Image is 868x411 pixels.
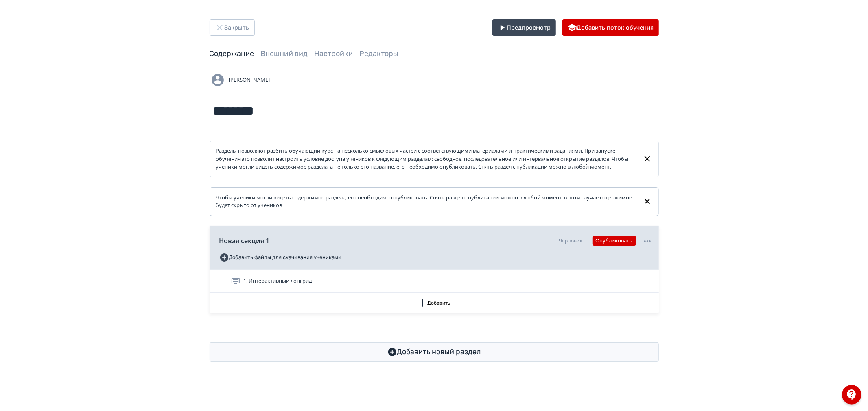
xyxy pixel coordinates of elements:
button: Добавить файлы для скачивания учениками [219,251,342,264]
button: Предпросмотр [492,19,556,36]
div: 1. Интерактивный лонгрид [210,270,659,293]
a: Содержание [210,49,254,58]
button: Закрыть [210,19,255,36]
div: Разделы позволяют разбить обучающий курс на несколько смысловых частей с соответствующими материа... [216,147,636,171]
button: Добавить новый раздел [210,342,659,362]
span: Новая секция 1 [219,236,270,246]
button: Добавить [210,293,659,313]
div: Чтобы ученики могли видеть содержимое раздела, его необходимо опубликовать. Снять раздел с публик... [216,194,636,210]
a: Редакторы [360,49,399,58]
button: Опубликовать [593,236,636,246]
span: 1. Интерактивный лонгрид [244,277,312,285]
button: Добавить поток обучения [562,19,659,36]
div: Черновик [559,237,583,244]
a: Внешний вид [261,49,308,58]
a: Настройки [315,49,353,58]
span: [PERSON_NAME] [229,76,270,84]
